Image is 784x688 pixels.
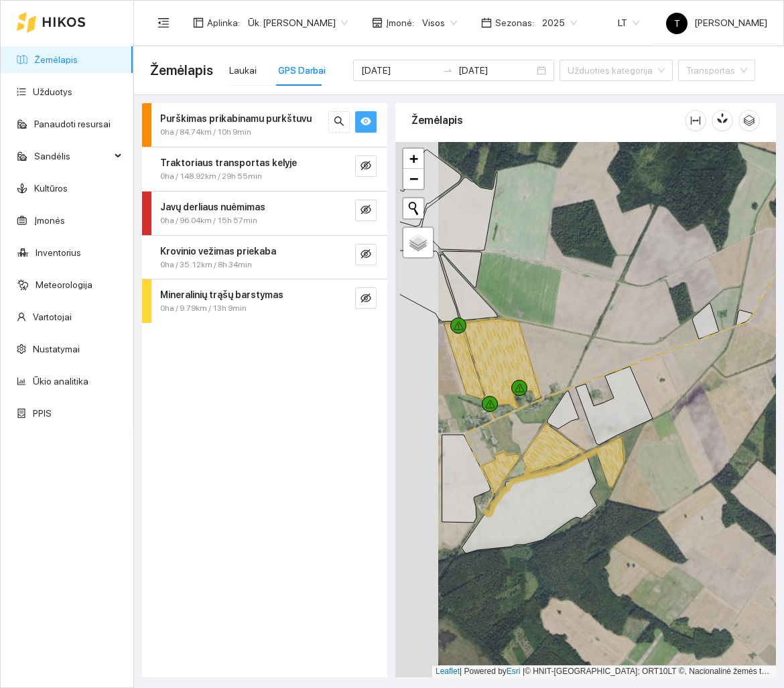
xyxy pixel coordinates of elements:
[160,113,312,124] strong: Purškimas prikabinamu purkštuvu
[33,86,72,97] a: Užduotys
[432,666,776,677] div: | Powered by © HNIT-[GEOGRAPHIC_DATA]; ORT10LT ©, Nacionalinė žemės tarnyba prie AM, [DATE]-[DATE]
[160,157,297,168] strong: Traktoriaus transportas kelyje
[409,150,418,167] span: +
[248,13,348,33] span: Ūk. Sigitas Krivickas
[193,17,204,28] span: layout
[361,63,437,78] input: Pradžios data
[403,149,423,169] a: Zoom in
[207,15,240,30] span: Aplinka :
[278,63,326,78] div: GPS Darbai
[157,17,170,29] span: menu-fold
[685,115,706,126] span: column-width
[33,408,52,419] a: PPIS
[523,667,525,676] span: |
[142,279,387,323] div: Mineralinių trąšų barstymas0ha / 9.79km / 13h 9mineye-invisible
[386,15,414,30] span: Įmonė :
[355,200,377,221] button: eye-invisible
[481,17,492,28] span: calendar
[33,344,80,354] a: Nustatymai
[34,183,68,194] a: Kultūros
[361,116,371,129] span: eye
[355,155,377,177] button: eye-invisible
[34,54,78,65] a: Žemėlapis
[436,667,460,676] a: Leaflet
[160,302,247,315] span: 0ha / 9.79km / 13h 9min
[142,147,387,191] div: Traktoriaus transportas kelyje0ha / 148.92km / 29h 55mineye-invisible
[355,111,377,133] button: eye
[372,17,383,28] span: shop
[442,65,453,76] span: to
[403,228,433,257] a: Layers
[33,312,72,322] a: Vartotojai
[160,170,262,183] span: 0ha / 148.92km / 29h 55min
[361,249,371,261] span: eye-invisible
[411,101,685,139] div: Žemėlapis
[142,103,387,147] div: Purškimas prikabinamu purkštuvu0ha / 84.74km / 10h 9minsearcheye
[160,126,251,139] span: 0ha / 84.74km / 10h 9min
[495,15,534,30] span: Sezonas :
[618,13,639,33] span: LT
[36,279,92,290] a: Meteorologija
[34,119,111,129] a: Panaudoti resursai
[142,192,387,235] div: Javų derliaus nuėmimas0ha / 96.04km / 15h 57mineye-invisible
[685,110,706,131] button: column-width
[355,244,377,265] button: eye-invisible
[150,60,213,81] span: Žemėlapis
[229,63,257,78] div: Laukai
[542,13,577,33] span: 2025
[442,65,453,76] span: swap-right
[361,160,371,173] span: eye-invisible
[409,170,418,187] span: −
[160,259,252,271] span: 0ha / 35.12km / 8h 34min
[666,17,767,28] span: [PERSON_NAME]
[160,202,265,212] strong: Javų derliaus nuėmimas
[361,204,371,217] span: eye-invisible
[334,116,344,129] span: search
[33,376,88,387] a: Ūkio analitika
[403,198,423,218] button: Initiate a new search
[422,13,457,33] span: Visos
[674,13,680,34] span: T
[34,215,65,226] a: Įmonės
[160,214,257,227] span: 0ha / 96.04km / 15h 57min
[160,246,276,257] strong: Krovinio vežimas priekaba
[361,293,371,305] span: eye-invisible
[355,287,377,309] button: eye-invisible
[34,143,111,169] span: Sandėlis
[507,667,521,676] a: Esri
[150,9,177,36] button: menu-fold
[160,289,283,300] strong: Mineralinių trąšų barstymas
[458,63,534,78] input: Pabaigos data
[328,111,350,133] button: search
[403,169,423,189] a: Zoom out
[142,236,387,279] div: Krovinio vežimas priekaba0ha / 35.12km / 8h 34mineye-invisible
[36,247,81,258] a: Inventorius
